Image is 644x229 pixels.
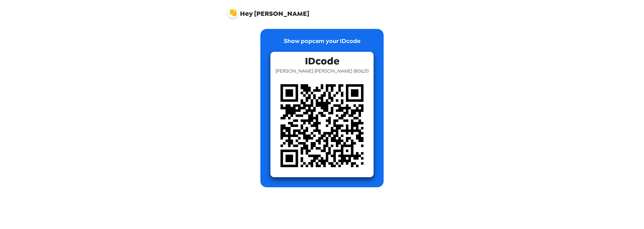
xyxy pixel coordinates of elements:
[284,36,360,52] p: Show popcam your IDcode
[240,9,253,18] span: Hey
[227,5,309,17] span: [PERSON_NAME]
[227,7,239,18] img: profile pic
[305,52,339,68] span: IDcode
[270,74,374,177] img: qr code
[275,68,369,74] span: [PERSON_NAME] [PERSON_NAME] ( 80621 )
